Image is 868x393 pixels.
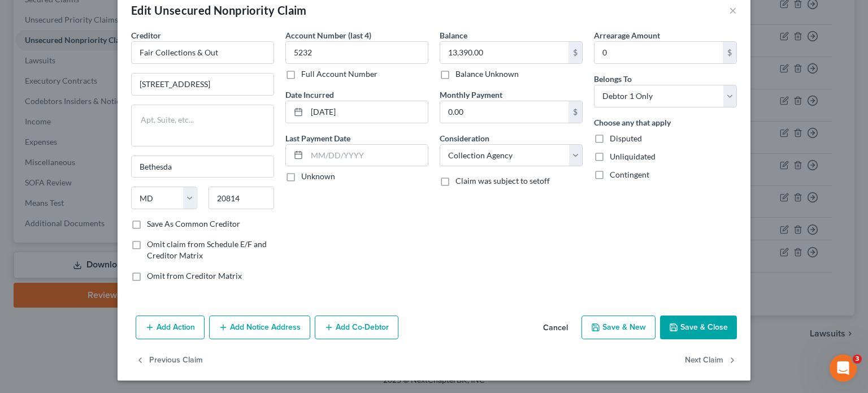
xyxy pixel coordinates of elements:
span: Creditor [131,31,161,40]
div: $ [568,101,582,123]
button: Add Co-Debtor [315,316,398,339]
input: Enter address... [132,74,274,95]
button: Next Claim [685,348,737,372]
input: XXXX [285,41,428,64]
button: Previous Claim [136,348,203,372]
span: Disputed [610,133,642,143]
span: Omit from Creditor Matrix [147,271,242,280]
input: Search creditor by name... [131,41,274,64]
input: 0.00 [440,42,568,63]
label: Last Payment Date [285,132,350,144]
label: Monthly Payment [440,89,502,101]
label: Balance [440,29,467,41]
div: Edit Unsecured Nonpriority Claim [131,2,307,18]
span: Unliquidated [610,152,656,161]
span: Belongs To [594,74,632,84]
input: MM/DD/YYYY [307,101,428,123]
iframe: Intercom live chat [830,355,857,382]
input: 0.00 [440,101,568,123]
label: Consideration [440,132,489,144]
button: Save & New [581,316,656,339]
input: Enter zip... [209,187,275,209]
label: Choose any that apply [594,116,671,128]
button: × [729,3,737,17]
div: $ [723,42,736,63]
input: MM/DD/YYYY [307,145,428,166]
span: 3 [853,355,862,364]
label: Unknown [301,171,335,182]
label: Balance Unknown [455,68,519,80]
label: Save As Common Creditor [147,218,240,230]
input: Enter city... [132,156,274,178]
div: $ [568,42,582,63]
span: Contingent [610,170,649,179]
span: Claim was subject to setoff [455,176,550,185]
span: Omit claim from Schedule E/F and Creditor Matrix [147,239,267,260]
button: Add Action [136,316,205,339]
label: Account Number (last 4) [285,29,371,41]
label: Arrearage Amount [594,29,660,41]
label: Full Account Number [301,68,377,80]
input: 0.00 [594,42,723,63]
button: Save & Close [660,316,737,339]
label: Date Incurred [285,89,334,101]
button: Add Notice Address [209,316,310,339]
button: Cancel [534,317,577,339]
